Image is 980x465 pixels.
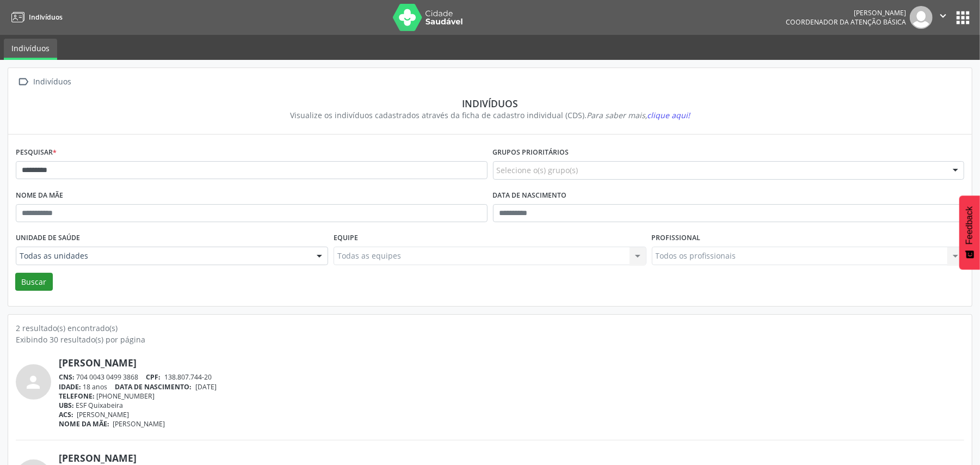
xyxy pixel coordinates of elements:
img: img [910,6,933,29]
span: DATA DE NASCIMENTO: [115,382,192,391]
div: Exibindo 30 resultado(s) por página [16,334,964,345]
span: Todas as unidades [20,250,306,261]
span: [DATE] [195,382,217,391]
button: Buscar [15,273,53,291]
span: CNS: [59,372,75,382]
span: Feedback [965,206,975,244]
i:  [937,10,949,22]
span: CPF: [146,372,161,382]
label: Profissional [652,230,701,247]
div: Indivíduos [23,97,957,109]
span: Selecione o(s) grupo(s) [497,164,578,176]
span: [PERSON_NAME] [77,410,130,419]
span: Indivíduos [29,13,63,22]
label: Pesquisar [16,144,57,161]
span: 138.807.744-20 [164,372,212,382]
span: IDADE: [59,382,81,391]
i: Para saber mais, [587,110,690,120]
a: [PERSON_NAME] [59,452,137,464]
button:  [933,6,953,29]
i:  [16,74,32,90]
label: Unidade de saúde [16,230,80,247]
span: [PERSON_NAME] [113,419,165,429]
button: apps [953,8,972,27]
i: person [24,372,44,392]
span: UBS: [59,401,74,410]
div: [PERSON_NAME] [786,8,906,17]
span: clique aqui! [647,110,690,120]
a: Indivíduos [4,39,57,60]
span: ACS: [59,410,73,419]
span: TELEFONE: [59,391,95,401]
button: Feedback - Mostrar pesquisa [959,195,980,270]
a: Indivíduos [8,8,63,26]
label: Equipe [334,230,358,247]
div: [PHONE_NUMBER] [59,391,964,401]
div: 18 anos [59,382,964,391]
label: Nome da mãe [16,187,63,204]
a: [PERSON_NAME] [59,357,137,369]
span: NOME DA MÃE: [59,419,109,429]
label: Data de nascimento [493,187,567,204]
label: Grupos prioritários [493,144,569,161]
a:  Indivíduos [16,74,73,90]
div: Visualize os indivíduos cadastrados através da ficha de cadastro individual (CDS). [23,109,957,121]
div: Indivíduos [32,74,73,90]
div: 2 resultado(s) encontrado(s) [16,322,964,334]
span: Coordenador da Atenção Básica [786,17,906,27]
div: ESF Quixabeira [59,401,964,410]
div: 704 0043 0499 3868 [59,372,964,382]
